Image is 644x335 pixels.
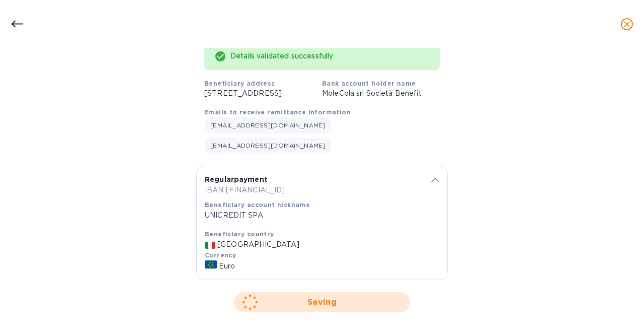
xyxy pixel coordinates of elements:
b: Beneficiary account nickname [205,201,310,209]
b: Currency [205,251,236,259]
span: [EMAIL_ADDRESS][DOMAIN_NAME] [210,121,326,129]
b: Beneficiary address [204,80,275,87]
b: Emails to receive remittance information [204,108,351,116]
b: Bank account holder name [322,80,416,87]
b: Beneficiary country [205,230,274,238]
p: [STREET_ADDRESS] [204,88,322,99]
span: [GEOGRAPHIC_DATA] [217,240,299,248]
p: UNICREDIT SPA [205,210,420,221]
span: [EMAIL_ADDRESS][DOMAIN_NAME] [210,142,326,149]
span: Euro [219,262,235,270]
div: Details validated successfully [230,47,430,65]
p: MoleCola srl Società Benefit [322,88,440,99]
img: IT [205,242,215,249]
p: IBAN [FINANCIAL_ID] [205,185,420,195]
b: Regular payment [205,175,268,183]
button: close [615,12,639,36]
